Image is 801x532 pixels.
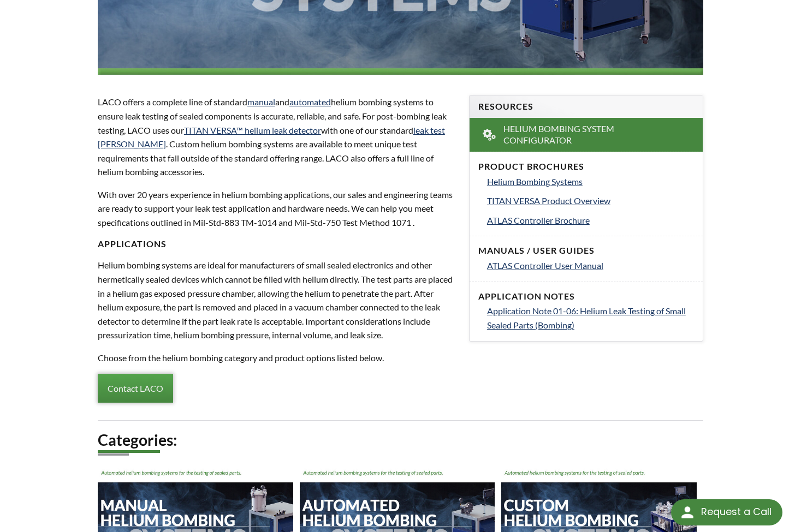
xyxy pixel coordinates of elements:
[487,304,694,332] a: Application Note 01-06: Helium Leak Testing of Small Sealed Parts (Bombing)
[289,97,331,107] a: automated
[98,374,173,403] a: Contact LACO
[98,188,456,230] p: With over 20 years experience in helium bombing applications, our sales and engineering teams are...
[478,245,694,256] h4: Manuals / User Guides
[487,195,610,206] span: TITAN VERSA Product Overview
[701,499,772,524] div: Request a Call
[487,175,694,189] a: Helium Bombing Systems
[503,123,669,146] span: Helium Bombing System Configurator
[478,291,694,302] h4: Application Notes
[487,259,694,273] a: ATLAS Controller User Manual
[470,118,703,152] a: Helium Bombing System Configurator
[184,125,321,135] a: TITAN VERSA™ helium leak detector
[487,194,694,208] a: TITAN VERSA Product Overview
[98,430,703,450] h2: Categories:
[98,95,456,179] p: LACO offers a complete line of standard and helium bombing systems to ensure leak testing of seal...
[98,238,456,250] h4: Applications
[487,213,694,228] a: ATLAS Controller Brochure
[487,306,686,330] span: Application Note 01-06: Helium Leak Testing of Small Sealed Parts (Bombing)
[487,260,603,271] span: ATLAS Controller User Manual
[671,499,782,525] div: Request a Call
[247,97,275,107] a: manual
[98,258,456,342] p: Helium bombing systems are ideal for manufacturers of small sealed electronics and other hermetic...
[478,101,694,112] h4: Resources
[679,504,696,521] img: round button
[487,176,583,187] span: Helium Bombing Systems
[487,215,590,225] span: ATLAS Controller Brochure
[98,351,456,365] p: Choose from the helium bombing category and product options listed below.
[478,161,694,172] h4: Product Brochures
